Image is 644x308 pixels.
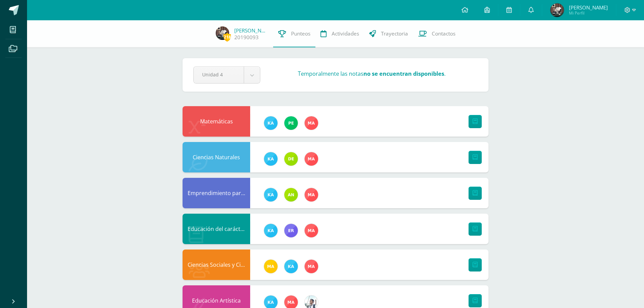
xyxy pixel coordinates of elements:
[413,20,460,47] a: Contactos
[264,116,278,130] img: 11a70570b33d653b35fbbd11dfde3caa.png
[264,260,278,273] img: d99bc8e866746b2ce8f8b5639e565ecd.png
[550,3,564,17] img: 5116a5122174d5d7d94f330787f2560a.png
[284,260,298,273] img: 11a70570b33d653b35fbbd11dfde3caa.png
[264,224,278,237] img: 11a70570b33d653b35fbbd11dfde3caa.png
[183,142,250,172] div: Ciencias Naturales
[332,30,359,37] span: Actividades
[183,250,250,280] div: Ciencias Sociales y Ciudadanía
[291,30,310,37] span: Punteos
[363,70,444,77] strong: no se encuentran disponibles
[315,20,364,47] a: Actividades
[194,67,260,83] a: Unidad 4
[234,27,268,34] a: [PERSON_NAME]
[183,106,250,137] div: Matemáticas
[305,188,318,202] img: 2fed5c3f2027da04ec866e2a5436f393.png
[381,30,408,37] span: Trayectoria
[305,260,318,273] img: 2fed5c3f2027da04ec866e2a5436f393.png
[569,4,608,11] span: [PERSON_NAME]
[569,10,608,16] span: Mi Perfil
[234,34,259,41] a: 20190093
[183,214,250,244] div: Educación del carácter
[305,224,318,237] img: 2fed5c3f2027da04ec866e2a5436f393.png
[364,20,413,47] a: Trayectoria
[284,116,298,130] img: 3b3382b3b9de8ce1c22683736b82b523.png
[284,152,298,166] img: a0f5f5afb1d5eb19c05f5fc52693af15.png
[183,178,250,208] div: Emprendimiento para la Productividad
[284,188,298,202] img: 51c9151a63d77c0d465fd617935f6a90.png
[264,188,278,202] img: 11a70570b33d653b35fbbd11dfde3caa.png
[305,152,318,166] img: 2fed5c3f2027da04ec866e2a5436f393.png
[432,30,455,37] span: Contactos
[284,224,298,237] img: 24e93427354e2860561080e027862b98.png
[223,33,231,41] span: 218
[216,26,229,40] img: 5116a5122174d5d7d94f330787f2560a.png
[202,67,235,82] span: Unidad 4
[264,152,278,166] img: 11a70570b33d653b35fbbd11dfde3caa.png
[305,116,318,130] img: 2fed5c3f2027da04ec866e2a5436f393.png
[298,70,446,77] h3: Temporalmente las notas .
[273,20,315,47] a: Punteos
